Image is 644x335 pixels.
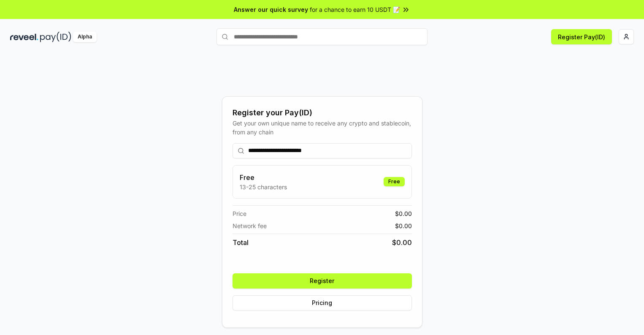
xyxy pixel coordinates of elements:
[240,182,287,191] p: 13-25 characters
[10,32,38,42] img: reveel_dark
[234,5,308,14] span: Answer our quick survey
[233,209,246,218] span: Price
[233,273,412,289] button: Register
[73,32,97,42] div: Alpha
[233,221,267,230] span: Network fee
[395,221,412,230] span: $ 0.00
[233,237,249,248] span: Total
[240,172,287,182] h3: Free
[395,209,412,218] span: $ 0.00
[233,107,412,119] div: Register your Pay(ID)
[40,32,71,42] img: pay_id
[233,119,412,136] div: Get your own unique name to receive any crypto and stablecoin, from any chain
[310,5,400,14] span: for a chance to earn 10 USDT 📝
[392,237,412,248] span: $ 0.00
[233,295,412,310] button: Pricing
[551,29,612,44] button: Register Pay(ID)
[384,177,405,186] div: Free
